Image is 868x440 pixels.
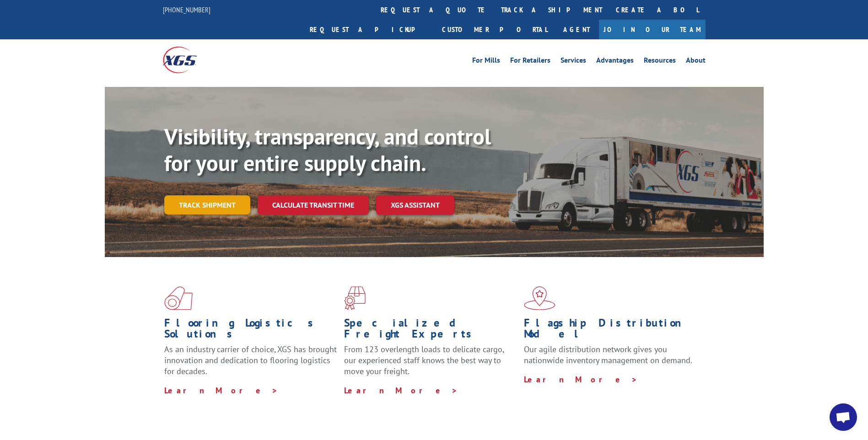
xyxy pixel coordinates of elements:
h1: Specialized Freight Experts [344,317,517,344]
h1: Flooring Logistics Solutions [164,317,337,344]
a: [PHONE_NUMBER] [163,5,210,14]
a: Learn More > [164,385,278,396]
a: Request a pickup [303,20,435,39]
a: Learn More > [524,374,638,385]
a: Resources [644,57,676,67]
span: Our agile distribution network gives you nationwide inventory management on demand. [524,344,692,365]
a: For Mills [472,57,500,67]
p: From 123 overlength loads to delicate cargo, our experienced staff knows the best way to move you... [344,344,517,385]
a: Learn More > [344,385,458,396]
a: Advantages [596,57,634,67]
div: Open chat [830,403,857,431]
b: Visibility, transparency, and control for your entire supply chain. [164,122,491,177]
a: Services [561,57,586,67]
a: Track shipment [164,195,250,215]
a: Agent [554,20,599,39]
a: For Retailers [510,57,550,67]
a: Customer Portal [435,20,554,39]
span: As an industry carrier of choice, XGS has brought innovation and dedication to flooring logistics... [164,344,337,376]
img: xgs-icon-total-supply-chain-intelligence-red [164,286,193,310]
h1: Flagship Distribution Model [524,317,697,344]
a: Calculate transit time [258,195,369,215]
a: Join Our Team [599,20,706,39]
img: xgs-icon-focused-on-flooring-red [344,286,366,310]
a: About [686,57,706,67]
a: XGS ASSISTANT [376,195,454,215]
img: xgs-icon-flagship-distribution-model-red [524,286,555,310]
